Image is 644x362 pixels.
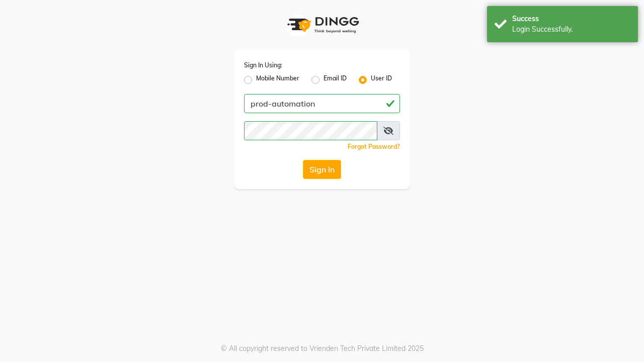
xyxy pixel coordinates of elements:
[303,160,341,179] button: Sign In
[282,10,362,40] img: logo1.svg
[244,121,377,140] input: Username
[348,143,400,150] a: Forgot Password?
[244,94,400,113] input: Username
[244,61,282,70] label: Sign In Using:
[371,74,392,86] label: User ID
[256,74,299,86] label: Mobile Number
[512,24,630,35] div: Login Successfully.
[324,74,347,86] label: Email ID
[512,14,630,24] div: Success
